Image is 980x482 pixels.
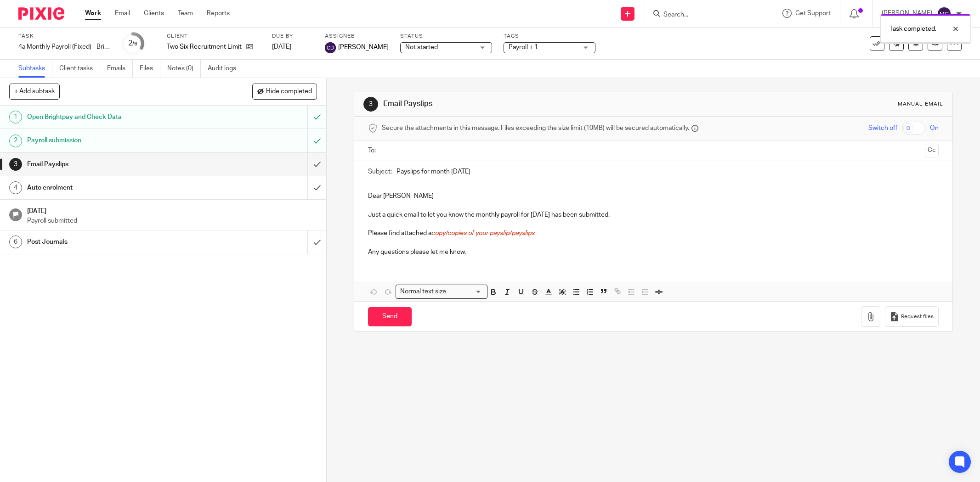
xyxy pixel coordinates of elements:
span: Request files [901,313,934,320]
label: Assignee [325,33,389,40]
a: Files [140,60,160,78]
img: svg%3E [937,6,952,21]
a: Clients [144,9,164,18]
button: Request files [885,306,938,327]
small: /6 [132,41,137,46]
input: Search for option [449,287,482,297]
h1: Email Payslips [383,99,673,109]
button: Cc [925,144,939,157]
img: Pixie [18,7,64,20]
a: Notes (0) [167,60,201,78]
a: Reports [207,9,230,18]
p: Two Six Recruitment Limited [167,42,242,51]
a: Email [115,9,130,18]
div: 6 [9,235,22,248]
h1: Post Journals [27,235,208,249]
div: 3 [363,97,378,112]
input: Send [368,307,412,327]
label: Client [167,33,261,40]
h1: Open Brightpay and Check Data [27,110,208,124]
label: Subject: [368,167,392,176]
label: To: [368,146,378,155]
button: + Add subtask [9,84,60,99]
label: Due by [272,33,313,40]
span: Secure the attachments in this message. Files exceeding the size limit (10MB) will be secured aut... [382,123,689,133]
div: Search for option [396,285,487,299]
label: Task [18,33,110,40]
span: Not started [405,44,438,50]
a: Client tasks [59,60,100,78]
p: Please find attached a [368,229,939,238]
a: Audit logs [208,60,243,78]
p: Task completed. [890,24,936,34]
p: Just a quick email to let you know the monthly payroll for [DATE] has been submitted. [368,210,939,219]
div: 4 [9,181,22,194]
a: Emails [107,60,133,78]
p: Any questions please let me know. [368,247,939,257]
span: Payroll + 1 [509,44,538,50]
div: 3 [9,158,22,171]
h1: Payroll submission [27,134,208,147]
span: [DATE] [272,44,291,50]
span: On [930,123,939,133]
span: Switch off [868,123,897,133]
a: Subtasks [18,60,52,78]
label: Status [400,33,492,40]
span: copy/copies of your payslip/payslips [431,230,535,236]
img: svg%3E [325,42,336,53]
h1: Email Payslips [27,157,208,171]
div: 2 [9,135,22,147]
h1: Auto enrolment [27,181,208,195]
div: 4a Monthly Payroll (Fixed) - Brightpay [18,42,110,51]
div: Manual email [898,101,943,108]
h1: [DATE] [27,204,317,216]
a: Work [85,9,101,18]
span: Normal text size [398,287,448,297]
span: Hide completed [266,88,312,95]
span: [PERSON_NAME] [338,43,389,52]
p: Payroll submitted [27,216,317,225]
div: 2 [128,38,137,49]
p: Dear [PERSON_NAME] [368,191,939,201]
a: Team [178,9,193,18]
div: 1 [9,111,22,123]
button: Hide completed [252,84,317,99]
